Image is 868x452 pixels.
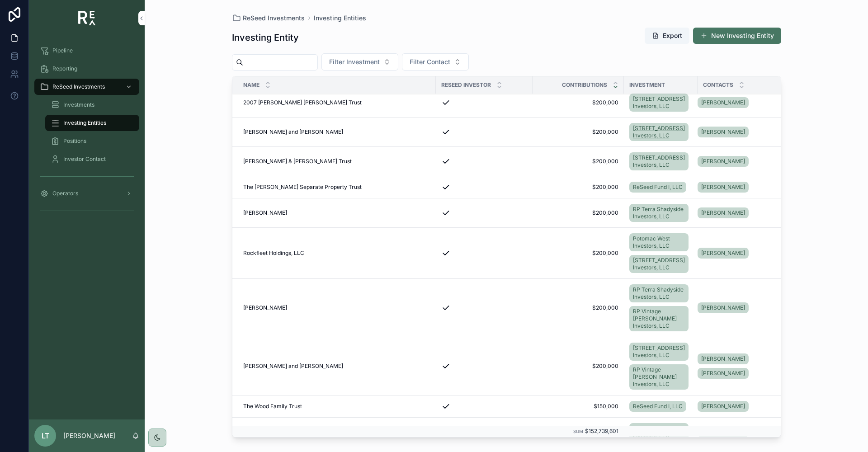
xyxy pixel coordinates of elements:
[629,284,689,302] a: RP Terra Shadyside Investors, LLC
[698,368,749,379] a: [PERSON_NAME]
[693,28,781,44] button: New Investing Entity
[243,403,430,410] a: The Wood Family Trust
[698,206,777,220] a: [PERSON_NAME]
[314,14,366,23] a: Investing Entities
[629,123,689,141] a: [STREET_ADDRESS] Investors, LLC
[243,304,430,311] a: [PERSON_NAME]
[34,185,139,202] a: Operators
[63,155,106,163] span: Investor Contact
[629,343,689,361] a: [STREET_ADDRESS] Investors, LLC
[698,248,749,259] a: [PERSON_NAME]
[701,99,745,106] span: [PERSON_NAME]
[633,403,683,410] span: ReSeed Fund I, LLC
[321,53,398,71] button: Select Button
[629,255,689,273] a: [STREET_ADDRESS] Investors, LLC
[538,403,618,410] a: $150,000
[701,250,745,257] span: [PERSON_NAME]
[243,363,430,370] a: [PERSON_NAME] and [PERSON_NAME]
[701,209,745,217] span: [PERSON_NAME]
[243,184,362,191] span: The [PERSON_NAME] Separate Property Trust
[63,431,115,440] p: [PERSON_NAME]
[701,403,745,410] span: [PERSON_NAME]
[243,99,362,106] span: 2007 [PERSON_NAME] [PERSON_NAME] Trust
[243,363,343,370] span: [PERSON_NAME] and [PERSON_NAME]
[629,121,692,143] a: [STREET_ADDRESS] Investors, LLC
[52,190,78,197] span: Operators
[633,308,685,330] span: RP Vintage [PERSON_NAME] Investors, LLC
[63,137,86,145] span: Positions
[243,184,430,191] a: The [PERSON_NAME] Separate Property Trust
[243,158,352,165] span: [PERSON_NAME] & [PERSON_NAME] Trust
[698,207,749,218] a: [PERSON_NAME]
[698,353,749,364] a: [PERSON_NAME]
[629,421,692,443] a: RP Terra Shadyside Investors, LLC
[629,180,692,194] a: ReSeed Fund I, LLC
[698,182,749,193] a: [PERSON_NAME]
[538,304,618,311] a: $200,000
[698,156,749,167] a: [PERSON_NAME]
[701,304,745,311] span: [PERSON_NAME]
[585,428,618,435] span: $152,739,601
[243,209,287,217] span: [PERSON_NAME]
[538,184,618,191] a: $200,000
[698,97,749,108] a: [PERSON_NAME]
[629,202,692,224] a: RP Terra Shadyside Investors, LLC
[63,119,106,127] span: Investing Entities
[243,14,305,23] span: ReSeed Investments
[410,57,450,66] span: Filter Contact
[698,301,777,315] a: [PERSON_NAME]
[633,206,685,220] span: RP Terra Shadyside Investors, LLC
[34,79,139,95] a: ReSeed Investments
[701,158,745,165] span: [PERSON_NAME]
[243,81,259,89] span: Name
[538,158,618,165] span: $200,000
[538,99,618,106] a: $200,000
[243,250,304,257] span: Rockfleet Holdings, LLC
[232,31,299,44] h1: Investing Entity
[538,363,618,370] a: $200,000
[633,425,685,439] span: RP Terra Shadyside Investors, LLC
[45,115,139,131] a: Investing Entities
[42,430,49,441] span: LT
[52,47,73,54] span: Pipeline
[698,399,777,414] a: [PERSON_NAME]
[402,53,469,71] button: Select Button
[633,95,685,110] span: [STREET_ADDRESS] Investors, LLC
[629,231,692,275] a: Potomac West Investors, LLC[STREET_ADDRESS] Investors, LLC
[633,235,685,250] span: Potomac West Investors, LLC
[29,36,145,230] div: scrollable content
[329,57,380,66] span: Filter Investment
[538,250,618,257] a: $200,000
[701,184,745,191] span: [PERSON_NAME]
[629,92,692,113] a: [STREET_ADDRESS] Investors, LLC
[698,180,777,194] a: [PERSON_NAME]
[633,154,685,169] span: [STREET_ADDRESS] Investors, LLC
[629,151,692,172] a: [STREET_ADDRESS] Investors, LLC
[629,399,692,414] a: ReSeed Fund I, LLC
[538,209,618,217] span: $200,000
[698,302,749,313] a: [PERSON_NAME]
[538,128,618,136] a: $200,000
[243,209,430,217] a: [PERSON_NAME]
[243,128,343,136] span: [PERSON_NAME] and [PERSON_NAME]
[45,133,139,149] a: Positions
[52,83,105,90] span: ReSeed Investments
[441,81,491,89] span: ReSeed Investor
[243,403,302,410] span: The Wood Family Trust
[243,99,430,106] a: 2007 [PERSON_NAME] [PERSON_NAME] Trust
[629,306,689,331] a: RP Vintage [PERSON_NAME] Investors, LLC
[629,152,689,170] a: [STREET_ADDRESS] Investors, LLC
[701,370,745,377] span: [PERSON_NAME]
[698,127,749,137] a: [PERSON_NAME]
[703,81,733,89] span: Contacts
[698,352,777,381] a: [PERSON_NAME][PERSON_NAME]
[633,125,685,139] span: [STREET_ADDRESS] Investors, LLC
[698,125,777,139] a: [PERSON_NAME]
[698,401,749,412] a: [PERSON_NAME]
[629,81,665,89] span: Investment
